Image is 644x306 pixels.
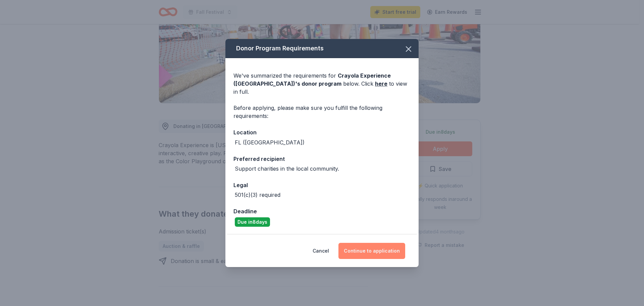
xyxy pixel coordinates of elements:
[235,191,280,199] div: 501(c)(3) required
[235,217,270,227] div: Due in 8 days
[235,165,339,173] div: Support charities in the local community.
[225,39,419,58] div: Donor Program Requirements
[233,207,411,216] div: Deadline
[313,243,329,259] button: Cancel
[233,72,411,96] div: We've summarized the requirements for below. Click to view in full.
[233,155,411,163] div: Preferred recipient
[338,243,405,259] button: Continue to application
[235,138,305,146] div: FL ([GEOGRAPHIC_DATA])
[233,128,411,137] div: Location
[375,80,387,88] a: here
[233,181,411,189] div: Legal
[233,104,411,120] div: Before applying, please make sure you fulfill the following requirements:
